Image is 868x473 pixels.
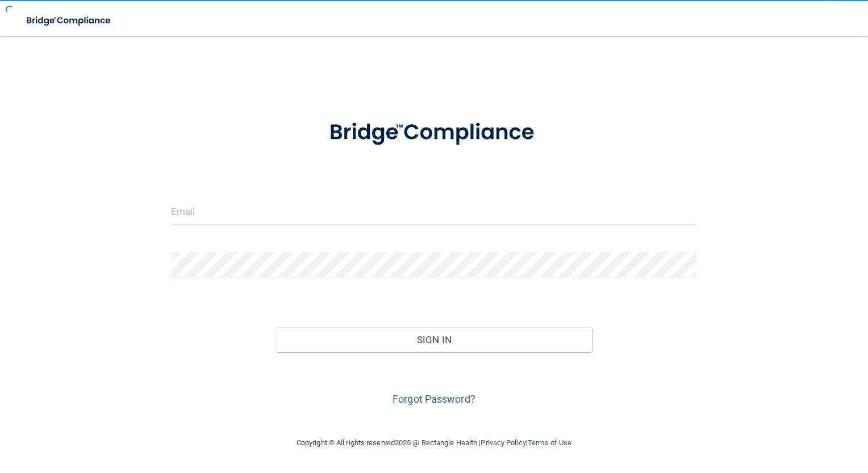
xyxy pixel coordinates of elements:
a: Privacy Policy [481,438,525,447]
input: Email [171,199,698,225]
img: bridge_compliance_login_screen.278c3ca4.svg [17,9,122,32]
img: bridge_compliance_login_screen.278c3ca4.svg [307,104,561,161]
a: Terms of Use [528,438,571,447]
div: Copyright © All rights reserved 2025 @ Rectangle Health | | [227,425,641,461]
a: Forgot Password? [393,393,475,405]
button: Sign In [276,327,592,352]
